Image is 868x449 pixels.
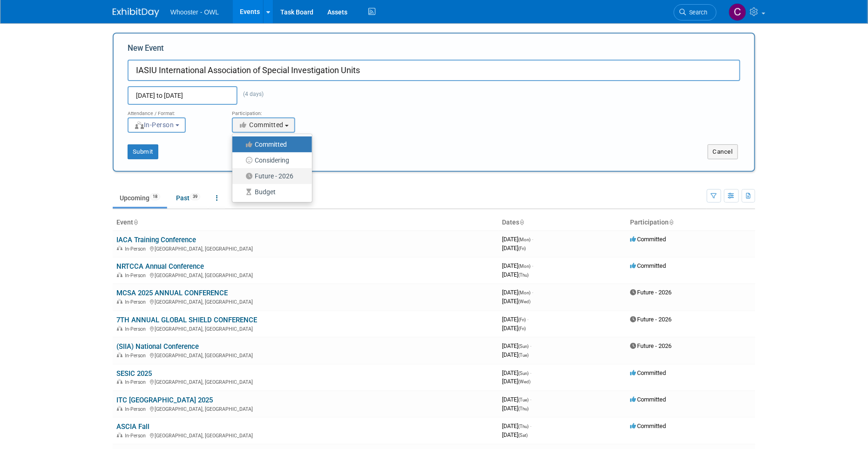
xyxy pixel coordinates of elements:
[116,316,257,324] a: 7TH ANNUAL GLOBAL SHIELD CONFERENCE
[532,262,533,269] span: -
[518,371,529,376] span: (Sun)
[518,397,529,402] span: (Tue)
[113,189,167,207] a: Upcoming18
[117,299,122,304] img: In-Person Event
[116,431,495,439] div: [GEOGRAPHIC_DATA], [GEOGRAPHIC_DATA]
[116,236,196,244] a: IACA Training Conference
[631,422,666,429] span: Committed
[502,405,529,412] span: [DATE]
[116,298,495,305] div: [GEOGRAPHIC_DATA], [GEOGRAPHIC_DATA]
[237,186,303,198] label: Budget
[125,299,149,305] span: In-Person
[116,325,495,332] div: [GEOGRAPHIC_DATA], [GEOGRAPHIC_DATA]
[117,353,122,357] img: In-Person Event
[518,326,526,331] span: (Fri)
[518,433,528,438] span: (Sat)
[125,272,149,279] span: In-Person
[518,353,529,358] span: (Tue)
[532,236,533,243] span: -
[518,424,529,429] span: (Thu)
[116,396,213,404] a: ITC [GEOGRAPHIC_DATA] 2025
[125,246,149,252] span: In-Person
[518,379,530,384] span: (Wed)
[169,189,207,207] a: Past39
[128,86,237,105] input: Start Date - End Date
[117,379,122,384] img: In-Person Event
[518,290,530,295] span: (Mon)
[518,264,530,269] span: (Mon)
[502,298,530,305] span: [DATE]
[134,121,174,129] span: In-Person
[686,9,708,16] span: Search
[631,262,666,269] span: Committed
[502,342,531,349] span: [DATE]
[117,272,122,277] img: In-Person Event
[631,396,666,403] span: Committed
[631,342,672,349] span: Future - 2026
[170,8,219,16] span: Whooster - OWL
[502,369,531,376] span: [DATE]
[125,406,149,412] span: In-Person
[128,43,164,57] label: New Event
[502,431,528,438] span: [DATE]
[631,316,672,323] span: Future - 2026
[116,289,228,297] a: MCSA 2025 ANNUAL CONFERENCE
[527,316,529,323] span: -
[518,272,529,278] span: (Thu)
[237,154,303,166] label: Considering
[117,406,122,411] img: In-Person Event
[150,193,160,200] span: 18
[518,317,526,322] span: (Fri)
[502,325,526,332] span: [DATE]
[502,289,533,296] span: [DATE]
[518,344,529,349] span: (Sun)
[238,121,284,129] span: Committed
[502,396,531,403] span: [DATE]
[190,193,200,200] span: 39
[631,369,666,376] span: Committed
[532,289,533,296] span: -
[502,351,529,358] span: [DATE]
[133,218,138,226] a: Sort by Event Name
[502,378,530,385] span: [DATE]
[669,218,674,226] a: Sort by Participation Type
[518,299,530,304] span: (Wed)
[530,396,531,403] span: -
[729,3,746,21] img: Clare Louise Southcombe
[116,422,149,431] a: ASCIA Fall
[518,246,526,251] span: (Fri)
[116,405,495,412] div: [GEOGRAPHIC_DATA], [GEOGRAPHIC_DATA]
[113,8,159,17] img: ExhibitDay
[502,245,526,252] span: [DATE]
[502,262,533,269] span: [DATE]
[116,351,495,359] div: [GEOGRAPHIC_DATA], [GEOGRAPHIC_DATA]
[502,316,529,323] span: [DATE]
[237,91,264,97] span: (4 days)
[674,4,717,20] a: Search
[117,433,122,437] img: In-Person Event
[116,262,204,271] a: NRTCCA Annual Conference
[125,326,149,332] span: In-Person
[708,144,738,159] button: Cancel
[237,138,303,150] label: Committed
[530,369,531,376] span: -
[116,369,152,378] a: SESIC 2025
[502,422,531,429] span: [DATE]
[116,245,495,252] div: [GEOGRAPHIC_DATA], [GEOGRAPHIC_DATA]
[128,105,218,117] div: Attendance / Format:
[116,271,495,279] div: [GEOGRAPHIC_DATA], [GEOGRAPHIC_DATA]
[128,144,158,159] button: Submit
[125,353,149,359] span: In-Person
[125,433,149,439] span: In-Person
[232,117,295,133] button: Committed
[502,236,533,243] span: [DATE]
[117,246,122,251] img: In-Person Event
[237,170,303,182] label: Future - 2026
[518,406,529,411] span: (Thu)
[232,105,322,117] div: Participation:
[116,378,495,385] div: [GEOGRAPHIC_DATA], [GEOGRAPHIC_DATA]
[631,236,666,243] span: Committed
[117,326,122,331] img: In-Person Event
[498,215,627,231] th: Dates
[125,379,149,385] span: In-Person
